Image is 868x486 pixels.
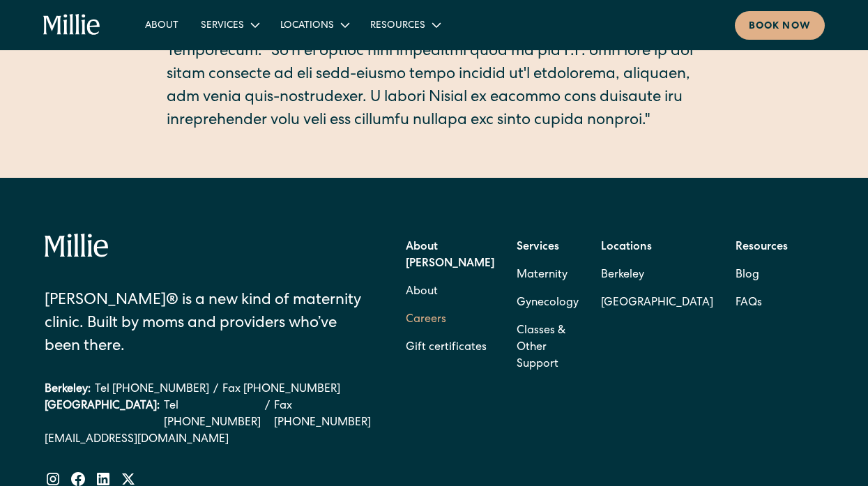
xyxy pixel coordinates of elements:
[736,242,788,253] strong: Resources
[406,242,494,270] strong: About [PERSON_NAME]
[601,289,713,317] a: [GEOGRAPHIC_DATA]
[735,11,825,40] a: Book now
[517,317,579,379] a: Classes & Other Support
[517,289,579,317] a: Gynecology
[736,289,762,317] a: FAQs
[164,398,261,432] a: Tel [PHONE_NUMBER]
[222,381,340,398] a: Fax [PHONE_NUMBER]
[43,14,100,36] a: home
[749,20,811,34] div: Book now
[45,381,91,398] div: Berkeley:
[517,242,559,253] strong: Services
[45,290,371,359] div: [PERSON_NAME]® is a new kind of maternity clinic. Built by moms and providers who’ve been there.
[406,278,438,306] a: About
[601,261,713,289] a: Berkeley
[736,261,759,289] a: Blog
[213,381,218,398] div: /
[201,19,244,33] div: Services
[190,13,269,36] div: Services
[370,19,425,33] div: Resources
[269,13,359,36] div: Locations
[517,261,568,289] a: Maternity
[406,334,487,362] a: Gift certificates
[45,398,160,432] div: [GEOGRAPHIC_DATA]:
[95,381,209,398] a: Tel [PHONE_NUMBER]
[601,242,652,253] strong: Locations
[359,13,450,36] div: Resources
[265,398,270,432] div: /
[45,432,371,448] a: [EMAIL_ADDRESS][DOMAIN_NAME]
[134,13,190,36] a: About
[274,398,371,432] a: Fax [PHONE_NUMBER]
[280,19,334,33] div: Locations
[406,306,446,334] a: Careers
